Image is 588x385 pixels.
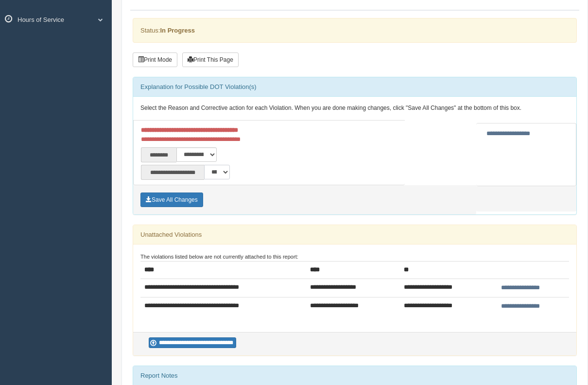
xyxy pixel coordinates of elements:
[140,192,203,207] button: Save
[133,18,577,43] div: Status:
[160,27,195,34] strong: In Progress
[182,52,239,67] button: Print This Page
[140,254,298,260] small: The violations listed below are not currently attached to this report:
[133,225,576,245] div: Unattached Violations
[133,77,576,97] div: Explanation for Possible DOT Violation(s)
[133,52,177,67] button: Print Mode
[133,97,576,120] div: Select the Reason and Corrective action for each Violation. When you are done making changes, cli...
